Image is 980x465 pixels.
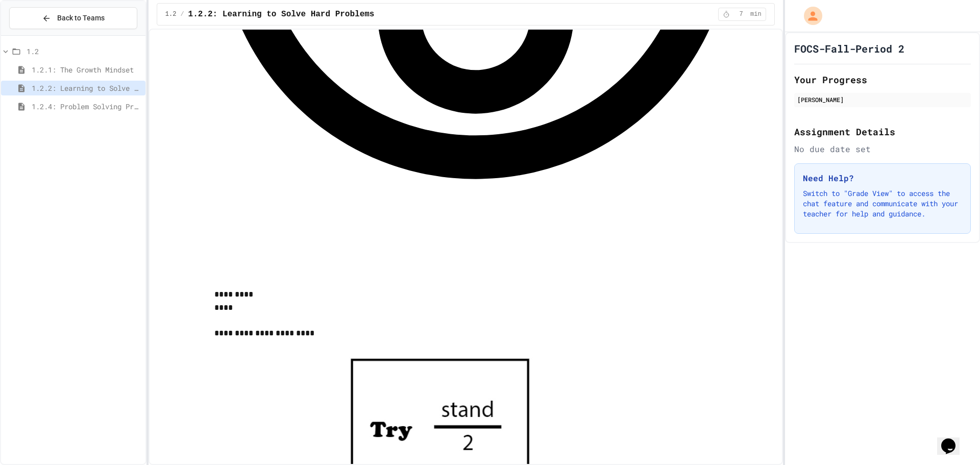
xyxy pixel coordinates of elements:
[57,13,105,23] span: Back to Teams
[794,125,971,139] h2: Assignment Details
[797,95,968,104] div: [PERSON_NAME]
[188,8,375,20] span: 1.2.2: Learning to Solve Hard Problems
[794,143,971,155] div: No due date set
[794,72,971,87] h2: Your Progress
[32,64,141,75] span: 1.2.1: The Growth Mindset
[180,10,184,18] span: /
[937,424,970,455] iframe: chat widget
[803,188,962,219] p: Switch to "Grade View" to access the chat feature and communicate with your teacher for help and ...
[32,101,141,112] span: 1.2.4: Problem Solving Practice
[9,7,137,29] button: Back to Teams
[165,10,177,18] span: 1.2
[733,10,749,18] span: 7
[750,10,762,18] span: min
[32,83,141,93] span: 1.2.2: Learning to Solve Hard Problems
[803,172,962,184] h3: Need Help?
[794,41,904,56] h1: FOCS-Fall-Period 2
[27,46,141,57] span: 1.2
[793,4,825,28] div: My Account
